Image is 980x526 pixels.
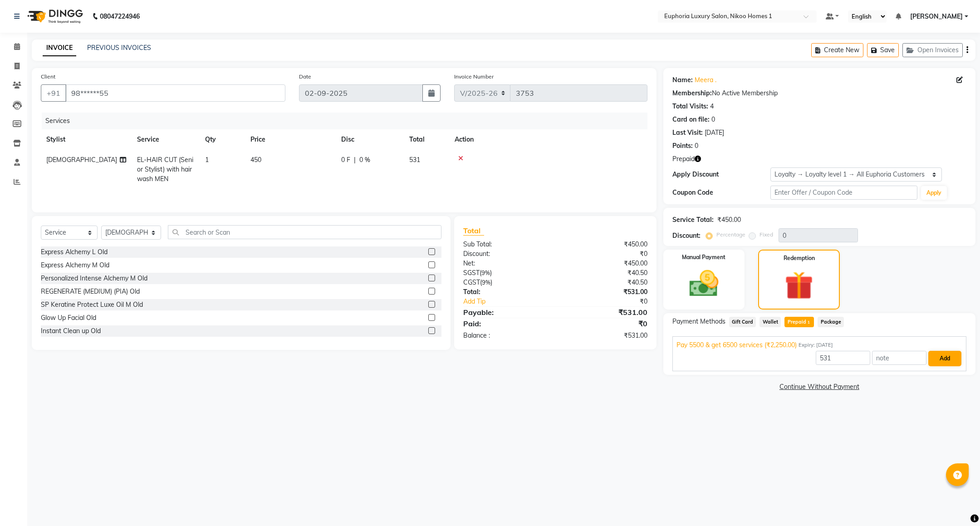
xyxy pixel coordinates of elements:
a: Add Tip [456,297,572,306]
a: INVOICE [43,40,76,56]
span: Payment Methods [672,317,725,326]
div: ₹0 [555,318,654,329]
span: Package [818,317,844,327]
button: Open Invoices [902,43,963,57]
th: Action [449,129,647,150]
div: Name: [672,75,693,85]
div: Glow Up Facial Old [41,313,96,323]
div: [DATE] [705,128,724,138]
img: _cash.svg [680,267,728,300]
div: Instant Clean up Old [41,326,101,336]
span: Pay 5500 & get 6500 services (₹2,250.00) [676,340,797,350]
div: Last Visit: [672,128,703,138]
label: Client [41,73,55,81]
div: Payable: [456,307,555,318]
th: Service [132,129,200,150]
span: 450 [250,156,261,164]
label: Redemption [784,254,815,262]
span: Wallet [759,317,781,327]
div: ₹450.00 [717,215,741,225]
div: ₹450.00 [555,259,654,268]
img: logo [23,4,85,29]
div: 0 [711,115,715,124]
th: Disc [336,129,404,150]
div: Membership: [672,88,712,98]
button: Apply [921,186,947,200]
div: ₹40.50 [555,268,654,278]
div: ( ) [456,278,555,287]
div: Discount: [456,249,555,259]
span: EL-HAIR CUT (Senior Stylist) with hairwash MEN [137,156,193,183]
div: ₹40.50 [555,278,654,287]
img: _gift.svg [776,268,822,303]
input: Search by Name/Mobile/Email/Code [65,84,285,102]
label: Date [299,73,311,81]
div: REGENERATE (MEDIUM) (PIA) Old [41,287,140,296]
div: Sub Total: [456,240,555,249]
a: PREVIOUS INVOICES [87,44,151,52]
th: Total [404,129,449,150]
div: Coupon Code [672,188,770,197]
label: Invoice Number [454,73,494,81]
button: Save [867,43,899,57]
span: Prepaid [784,317,814,327]
span: 531 [409,156,420,164]
div: 4 [710,102,714,111]
div: ₹0 [572,297,654,306]
div: Express Alchemy M Old [41,261,109,270]
div: ₹0 [555,249,654,259]
span: CGST [463,278,480,286]
span: Prepaid [672,154,695,164]
div: Discount: [672,231,701,241]
label: Fixed [759,231,773,239]
label: Manual Payment [682,253,725,261]
a: Meera . [695,75,716,85]
input: Amount [816,351,870,365]
span: 9% [482,279,490,286]
span: [PERSON_NAME] [910,12,963,21]
span: [DEMOGRAPHIC_DATA] [46,156,117,164]
div: ₹531.00 [555,287,654,297]
input: Enter Offer / Coupon Code [770,186,917,200]
div: 0 [695,141,698,151]
button: Create New [811,43,863,57]
div: Express Alchemy L Old [41,247,108,257]
div: SP Keratine Protect Luxe Oil M Old [41,300,143,310]
div: Paid: [456,318,555,329]
div: Balance : [456,331,555,340]
div: Total Visits: [672,102,708,111]
span: Expiry: [DATE] [799,341,833,349]
span: Gift Card [729,317,756,327]
span: Total [463,226,484,236]
div: ( ) [456,268,555,278]
div: Personalized Intense Alchemy M Old [41,274,147,283]
span: 0 F [341,155,350,165]
div: ₹450.00 [555,240,654,249]
th: Qty [200,129,245,150]
th: Stylist [41,129,132,150]
div: Card on file: [672,115,710,124]
span: 1 [806,320,811,325]
th: Price [245,129,336,150]
div: Services [42,113,654,129]
span: | [354,155,356,165]
label: Percentage [716,231,745,239]
div: ₹531.00 [555,331,654,340]
div: Net: [456,259,555,268]
button: Add [928,351,961,366]
span: 9% [481,269,490,276]
span: SGST [463,269,480,277]
div: Total: [456,287,555,297]
input: note [872,351,926,365]
div: Service Total: [672,215,714,225]
div: No Active Membership [672,88,966,98]
div: Apply Discount [672,170,770,179]
a: Continue Without Payment [665,382,974,392]
span: 0 % [359,155,370,165]
input: Search or Scan [168,225,441,239]
b: 08047224946 [100,4,140,29]
button: +91 [41,84,66,102]
div: ₹531.00 [555,307,654,318]
span: 1 [205,156,209,164]
div: Points: [672,141,693,151]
